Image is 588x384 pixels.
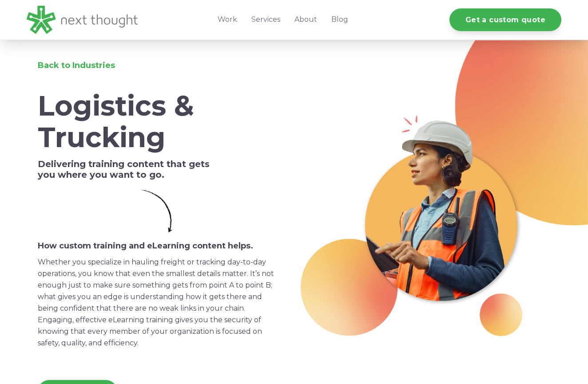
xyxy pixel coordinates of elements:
[301,114,524,336] img: Logistics-Header
[449,8,561,31] a: Get a custom quote
[38,241,276,251] h6: How custom training and eLearning content helps.
[38,60,115,70] a: Back to Industries
[38,90,276,154] h1: Logistics & Trucking
[38,256,276,349] p: Whether you specialize in hauling freight or tracking day-to-day operations, you know that even t...
[27,6,138,34] img: LG - NextThought Logo
[141,190,172,232] img: Simple Arrow
[38,159,276,180] h5: Delivering training content that gets you where you want to go.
